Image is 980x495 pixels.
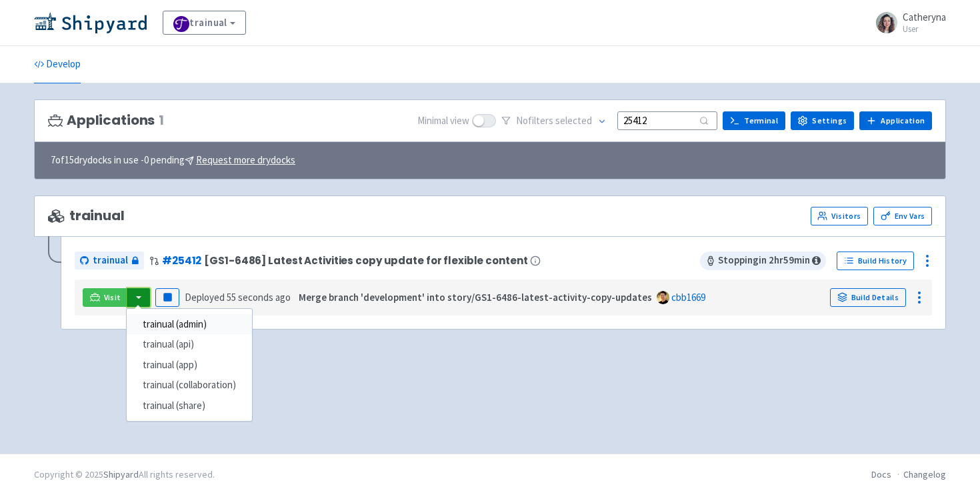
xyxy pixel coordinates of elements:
a: Shipyard [103,468,139,480]
u: Request more drydocks [196,153,295,166]
small: User [903,25,946,33]
a: trainual (app) [127,355,252,376]
a: trainual [163,11,246,35]
a: trainual (api) [127,334,252,355]
strong: Merge branch 'development' into story/GS1-6486-latest-activity-copy-updates [299,291,652,304]
a: Terminal [723,111,785,130]
span: trainual [93,253,128,268]
a: Build Details [830,288,906,307]
a: Env Vars [873,207,932,225]
a: Visitors [811,207,868,225]
span: Deployed [185,291,291,304]
a: Settings [791,111,854,130]
time: 55 seconds ago [227,291,291,304]
a: Application [859,111,932,130]
span: 7 of 15 drydocks in use - 0 pending [51,153,295,168]
a: trainual [75,252,144,270]
span: No filter s [516,113,592,129]
span: Visit [104,292,121,303]
span: Stopping in 2 hr 59 min [700,252,826,270]
div: Copyright © 2025 All rights reserved. [34,468,215,482]
a: #25412 [162,254,201,268]
button: Pause [155,288,179,307]
img: Shipyard logo [34,12,147,33]
a: Docs [871,468,891,480]
span: Minimal view [417,113,469,129]
a: Develop [34,46,81,83]
a: cbb1669 [671,291,705,304]
a: Catheryna User [868,12,946,33]
a: trainual (collaboration) [127,375,252,396]
span: selected [555,114,592,127]
span: trainual [48,208,125,223]
span: [GS1-6486] Latest Activities copy update for flexible content [204,255,527,266]
span: Catheryna [903,11,946,23]
a: trainual (admin) [127,314,252,335]
input: Search... [617,111,717,129]
a: Visit [83,288,128,307]
a: Build History [837,252,914,270]
a: Changelog [903,468,946,480]
a: trainual (share) [127,396,252,416]
h3: Applications [48,113,164,128]
span: 1 [159,113,164,128]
